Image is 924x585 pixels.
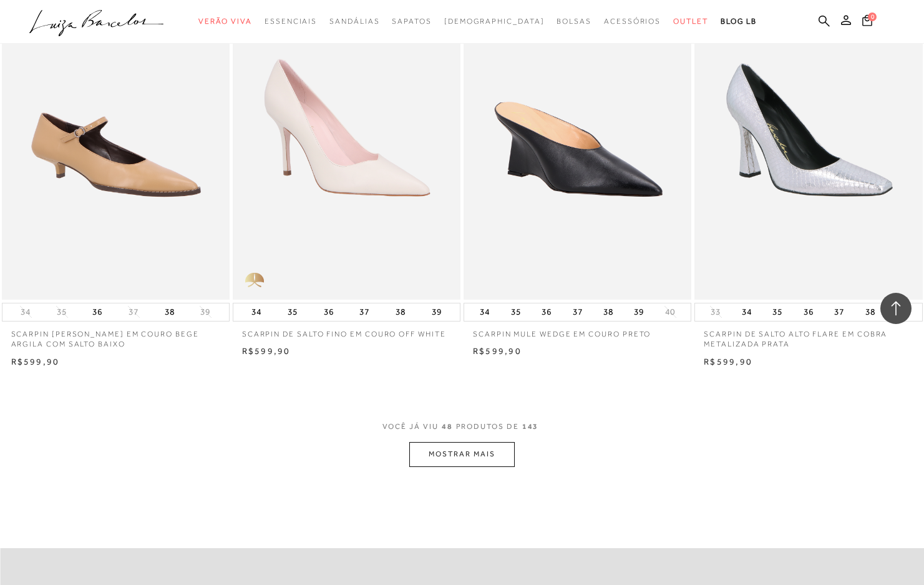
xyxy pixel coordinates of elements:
button: 36 [538,303,555,321]
button: 38 [600,303,617,321]
button: 37 [569,303,586,321]
button: 35 [769,303,786,321]
span: 0 [868,12,877,21]
button: 0 [858,14,876,31]
button: 34 [738,303,756,321]
span: R$599,90 [473,346,522,356]
button: 34 [248,303,265,321]
a: categoryNavScreenReaderText [673,10,708,33]
a: SCARPIN MULE WEDGE EM COURO PRETO [464,322,691,340]
button: 39 [197,306,214,318]
span: 48 [442,422,453,431]
button: 38 [862,303,879,321]
button: 37 [830,303,848,321]
button: 36 [800,303,817,321]
a: categoryNavScreenReaderText [392,10,431,33]
button: 33 [707,306,724,318]
button: 40 [661,306,679,318]
a: SCARPIN [PERSON_NAME] EM COURO BEGE ARGILA COM SALTO BAIXO [2,322,230,350]
span: BLOG LB [721,17,757,26]
button: 37 [125,306,142,318]
button: 34 [476,303,494,321]
button: 36 [320,303,338,321]
button: MOSTRAR MAIS [409,442,514,466]
span: 143 [522,422,539,431]
span: Essenciais [265,17,317,26]
button: 35 [53,306,71,318]
span: R$599,90 [242,346,291,356]
a: categoryNavScreenReaderText [198,10,252,33]
span: R$599,90 [11,356,60,366]
a: categoryNavScreenReaderText [329,10,379,33]
img: golden_caliandra_v6.png [233,262,276,300]
span: Sapatos [392,17,431,26]
button: 39 [428,303,445,321]
button: 38 [161,303,178,321]
a: categoryNavScreenReaderText [604,10,661,33]
span: Acessórios [604,17,661,26]
a: SCARPIN DE SALTO ALTO FLARE EM COBRA METALIZADA PRATA [694,322,922,350]
button: 35 [284,303,301,321]
button: 34 [17,306,34,318]
span: VOCÊ JÁ VIU PRODUTOS DE [382,422,542,431]
button: 39 [630,303,648,321]
a: BLOG LB [721,10,757,33]
button: 38 [392,303,409,321]
span: Bolsas [557,17,591,26]
a: categoryNavScreenReaderText [557,10,591,33]
button: 37 [356,303,373,321]
span: [DEMOGRAPHIC_DATA] [444,17,545,26]
span: Sandálias [329,17,379,26]
a: categoryNavScreenReaderText [265,10,317,33]
span: Verão Viva [198,17,252,26]
a: SCARPIN DE SALTO FINO EM COURO OFF WHITE [233,322,460,340]
button: 35 [507,303,525,321]
button: 36 [89,303,106,321]
span: Outlet [673,17,708,26]
a: noSubCategoriesText [444,10,545,33]
span: R$599,90 [704,356,752,366]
